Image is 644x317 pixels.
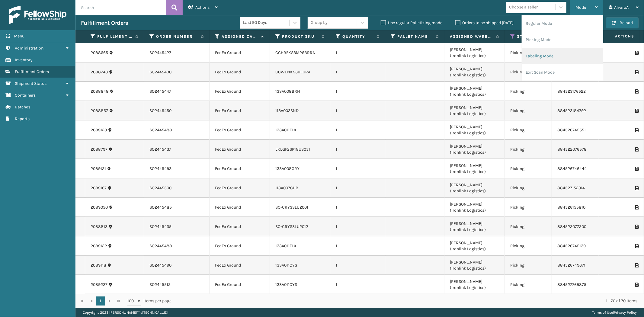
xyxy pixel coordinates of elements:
[505,198,552,217] td: Picking
[330,178,385,198] td: 1
[91,262,106,268] a: 2089118
[83,308,168,317] p: Copyright 2023 [PERSON_NAME]™ v [TECHNICAL_ID]
[275,224,308,229] a: SC-CRYS3LU2012
[127,296,171,306] span: items per page
[381,20,442,25] label: Use regular Palletizing mode
[180,298,637,304] div: 1 - 70 of 70 items
[97,34,132,39] label: Fulfillment Order Id
[15,104,30,110] span: Batches
[275,185,298,191] a: 113A007CHR
[444,198,505,217] td: [PERSON_NAME] (Ironlink Logistics)
[444,256,505,275] td: [PERSON_NAME] (Ironlink Logistics)
[210,198,270,217] td: FedEx Ground
[557,243,586,248] a: 884526745139
[14,34,24,39] span: Menu
[144,236,210,256] td: SO2445488
[505,43,552,62] td: Picking
[275,243,296,248] a: 133A011FLX
[330,43,385,62] td: 1
[222,34,258,39] label: Assigned Carrier Service
[635,283,638,287] i: Print Label
[195,5,210,10] span: Actions
[505,82,552,101] td: Picking
[81,19,128,27] h3: Fulfillment Orders
[557,166,587,171] a: 884526746444
[275,147,310,152] a: LKLGF2SP1GU3051
[635,167,638,171] i: Print Label
[522,15,603,32] li: Regular Mode
[444,82,505,101] td: [PERSON_NAME] (Ironlink Logistics)
[505,159,552,178] td: Picking
[557,108,586,113] a: 884523184792
[210,101,270,120] td: FedEx Ground
[282,34,319,39] label: Product SKU
[557,89,586,94] a: 884523176522
[275,205,308,210] a: SC-CRYS3LU2001
[311,20,328,26] div: Group by
[275,127,296,133] a: 133A011FLX
[96,296,105,306] a: 1
[210,236,270,256] td: FedEx Ground
[444,62,505,82] td: [PERSON_NAME] (Ironlink Logistics)
[330,159,385,178] td: 1
[330,256,385,275] td: 1
[144,275,210,294] td: SO2445512
[450,34,493,39] label: Assigned Warehouse
[210,43,270,62] td: FedEx Ground
[635,186,638,190] i: Print Label
[444,275,505,294] td: [PERSON_NAME] (Ironlink Logistics)
[91,50,108,56] a: 2088665
[635,89,638,94] i: Print Label
[444,236,505,256] td: [PERSON_NAME] (Ironlink Logistics)
[455,20,514,25] label: Orders to be shipped [DATE]
[557,205,585,210] a: 884526155810
[444,120,505,140] td: [PERSON_NAME] (Ironlink Logistics)
[557,263,585,268] a: 884526749671
[575,5,586,10] span: Mode
[275,263,297,268] a: 133A011OYS
[505,140,552,159] td: Picking
[91,282,107,288] a: 2089227
[156,34,198,39] label: Order Number
[210,178,270,198] td: FedEx Ground
[505,256,552,275] td: Picking
[275,108,299,113] a: 113A003SND
[444,217,505,236] td: [PERSON_NAME] (Ironlink Logistics)
[444,178,505,198] td: [PERSON_NAME] (Ironlink Logistics)
[444,43,505,62] td: [PERSON_NAME] (Ironlink Logistics)
[330,120,385,140] td: 1
[144,198,210,217] td: SO2445485
[144,140,210,159] td: SO2445437
[444,159,505,178] td: [PERSON_NAME] (Ironlink Logistics)
[522,64,603,81] li: Exit Scan Mode
[15,46,43,51] span: Administration
[275,69,310,75] a: CCWENKS3BLURA
[91,69,108,75] a: 2088743
[15,57,33,62] span: Inventory
[505,275,552,294] td: Picking
[505,217,552,236] td: Picking
[127,298,136,304] span: 100
[144,178,210,198] td: SO2445500
[557,147,587,152] a: 884522076578
[522,32,603,48] li: Picking Mode
[330,62,385,82] td: 1
[210,82,270,101] td: FedEx Ground
[592,308,637,317] div: |
[210,159,270,178] td: FedEx Ground
[557,282,586,287] a: 884527769875
[342,34,373,39] label: Quantity
[635,109,638,113] i: Print Label
[144,120,210,140] td: SO2445488
[91,166,106,172] a: 2089121
[505,101,552,120] td: Picking
[144,256,210,275] td: SO2445490
[91,108,108,114] a: 2088857
[635,244,638,248] i: Print Label
[635,70,638,74] i: Print Label
[15,116,30,121] span: Reports
[522,48,603,64] li: Labeling Mode
[210,120,270,140] td: FedEx Ground
[91,224,107,230] a: 2088813
[517,34,540,39] label: Status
